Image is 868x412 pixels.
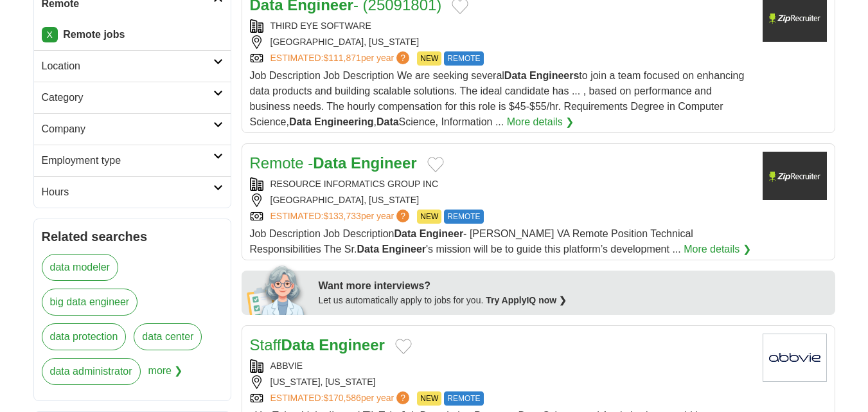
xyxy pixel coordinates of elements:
span: ? [396,51,409,64]
h2: Location [42,58,213,74]
span: NEW [417,51,441,66]
span: more ❯ [148,358,183,393]
span: NEW [417,391,441,406]
a: data modeler [42,254,118,281]
div: THIRD EYE SOFTWARE [250,19,752,33]
strong: Engineer [420,228,463,239]
a: StaffData Engineer [250,336,385,354]
div: Want more interviews? [319,278,828,294]
strong: Data [281,336,314,354]
a: Remote -Data Engineer [250,154,417,172]
span: REMOTE [444,391,483,406]
span: NEW [417,210,441,224]
img: Company logo [763,152,827,200]
button: Add to favorite jobs [395,339,412,354]
a: data protection [42,323,127,350]
a: data administrator [42,358,141,385]
div: Let us automatically apply to jobs for you. [319,294,828,307]
div: [GEOGRAPHIC_DATA], [US_STATE] [250,193,752,207]
div: [US_STATE], [US_STATE] [250,375,752,389]
a: Company [34,113,231,145]
span: $133,733 [323,211,360,221]
span: Job Description Job Description We are seeking several to join a team focused on enhancing data p... [250,70,745,127]
span: $170,586 [323,393,360,403]
a: ESTIMATED:$111,871per year? [270,51,412,66]
a: X [42,27,58,42]
strong: Engineer [319,336,385,354]
div: [GEOGRAPHIC_DATA], [US_STATE] [250,35,752,49]
strong: Data [376,116,399,127]
a: More details ❯ [684,242,751,257]
a: Location [34,50,231,82]
span: ? [396,391,409,404]
strong: Remote jobs [63,29,125,40]
a: Hours [34,176,231,208]
span: $111,871 [323,53,360,63]
strong: Data [394,228,417,239]
strong: Data [289,116,312,127]
button: Add to favorite jobs [427,157,444,172]
h2: Employment type [42,153,213,168]
img: apply-iq-scientist.png [247,264,309,315]
h2: Category [42,90,213,105]
strong: Engineering [314,116,373,127]
strong: Engineers [529,70,579,81]
a: big data engineer [42,289,138,316]
div: RESOURCE INFORMATICS GROUP INC [250,177,752,191]
a: ESTIMATED:$133,733per year? [270,210,412,224]
a: ABBVIE [270,361,303,371]
span: REMOTE [444,210,483,224]
span: ? [396,210,409,222]
a: data center [134,323,202,350]
span: Job Description Job Description - [PERSON_NAME] VA Remote Position Technical Responsibilities The... [250,228,693,255]
a: Try ApplyIQ now ❯ [486,295,567,305]
strong: Data [357,244,379,255]
a: Employment type [34,145,231,176]
strong: Engineer [351,154,417,172]
strong: Data [504,70,527,81]
strong: Data [313,154,346,172]
h2: Company [42,121,213,137]
img: AbbVie logo [763,334,827,382]
span: REMOTE [444,51,483,66]
a: Category [34,82,231,113]
h2: Related searches [42,227,223,246]
a: ESTIMATED:$170,586per year? [270,391,412,406]
a: More details ❯ [507,114,574,130]
h2: Hours [42,184,213,200]
strong: Engineer [382,244,426,255]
